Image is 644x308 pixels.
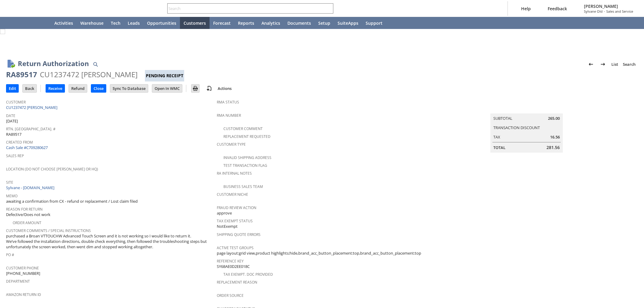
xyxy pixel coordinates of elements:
a: Activities [51,17,77,29]
span: SuiteApps [338,20,358,26]
input: Print [191,84,199,92]
a: Created From [6,140,33,145]
a: Sales Rep [6,153,24,158]
a: CU1237472 [PERSON_NAME] [6,105,59,110]
span: [PHONE_NUMBER] [6,271,40,276]
a: Active Test Groups [217,245,254,250]
h1: Return Authorization [18,59,89,68]
span: Activities [54,20,73,26]
a: Actions [215,86,234,91]
a: RA Internal Notes [217,171,252,176]
a: RMA Status [217,100,239,105]
div: Pending Receipt [145,70,184,81]
div: RA89517 [6,70,37,79]
span: page layout:grid view,product highlights:hide,brand_acc_button_placement:top,brand_acc_button_pla... [217,250,421,256]
a: Home [36,17,51,29]
span: Feedback [548,6,567,11]
svg: Search [325,5,332,12]
a: Rtn. [GEOGRAPHIC_DATA]. # [6,126,56,132]
a: Cash Sale #C709280627 [6,145,48,150]
span: Sales and Service [606,9,633,14]
a: Reason For Return [6,207,43,212]
span: awaiting a confirmation from CX - refund or replacement / Lost claim filed [6,198,138,204]
span: Warehouse [80,20,104,26]
a: Shipping Quote Errors [217,232,261,237]
span: Setup [318,20,330,26]
a: Tax Exempt Status [217,218,253,224]
a: Invalid Shipping Address [223,155,271,160]
a: Support [362,17,386,29]
span: approve [217,210,232,216]
span: Support [366,20,383,26]
a: Reports [234,17,258,29]
span: Forecast [213,20,231,26]
div: Confirmation [22,34,635,42]
span: [DATE] [6,118,18,124]
a: PO # [6,252,14,257]
span: [PERSON_NAME] [584,3,633,9]
span: Leads [128,20,140,26]
a: Tech [107,17,124,29]
div: Shortcuts [22,17,36,29]
a: Customer Comments / Special Instructions [6,228,91,233]
span: purchased a Broan VTTOUCHW Advanced Touch Screen and it is not working so I would like to return ... [6,233,214,250]
a: Site [6,180,13,185]
span: 16.56 [550,134,560,140]
a: Customers [180,17,210,29]
a: Reference Key [217,259,244,264]
a: Customer [6,100,26,105]
img: add-record.svg [206,85,213,92]
a: Test Transaction Flag [223,163,267,168]
input: Search [168,5,325,12]
a: List [609,59,620,69]
a: Warehouse [77,17,107,29]
a: Transaction Discount [493,125,540,130]
img: Next [599,61,607,68]
a: Documents [284,17,315,29]
input: Sync To Database [110,84,148,92]
a: Opportunities [143,17,180,29]
input: Close [91,84,106,92]
svg: Home [40,19,47,27]
a: Memo [6,193,18,198]
a: Sylvane - [DOMAIN_NAME] [6,185,56,190]
a: Department [6,279,30,284]
input: Receive [46,84,65,92]
a: Customer Type [217,142,246,147]
img: Previous [587,61,594,68]
a: Replacement Requested [223,134,271,139]
a: Date [6,113,15,118]
span: 281.56 [546,144,560,151]
input: Edit [6,84,18,92]
a: Recent Records [7,17,22,29]
a: Leads [124,17,143,29]
span: Reports [238,20,254,26]
span: Defective/Does not work [6,212,50,218]
input: Refund [69,84,87,92]
div: Transaction successfully Saved [22,42,635,48]
img: Quick Find [92,61,99,68]
span: Documents [287,20,311,26]
span: Opportunities [147,20,176,26]
a: RMA Number [217,113,241,118]
span: - [604,9,605,14]
a: Customer Phone [6,265,39,271]
span: Sylvane Old [584,9,603,14]
a: Tax [493,134,500,140]
a: Customer Comment [223,126,263,131]
a: Analytics [258,17,284,29]
a: Setup [315,17,334,29]
a: Subtotal [493,116,512,121]
svg: Shortcuts [25,19,33,27]
caption: Summary [490,104,563,113]
input: Open In WMC [152,84,182,92]
span: SY68AE0D2EE018C [217,264,250,269]
span: Customers [184,20,206,26]
a: SuiteApps [334,17,362,29]
input: Back [23,84,37,92]
a: Customer Niche [217,192,248,197]
a: Fraud Review Action [217,205,256,210]
a: Order Amount [13,220,41,225]
a: Location (Do Not Choose [PERSON_NAME] or HQ) [6,167,98,172]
